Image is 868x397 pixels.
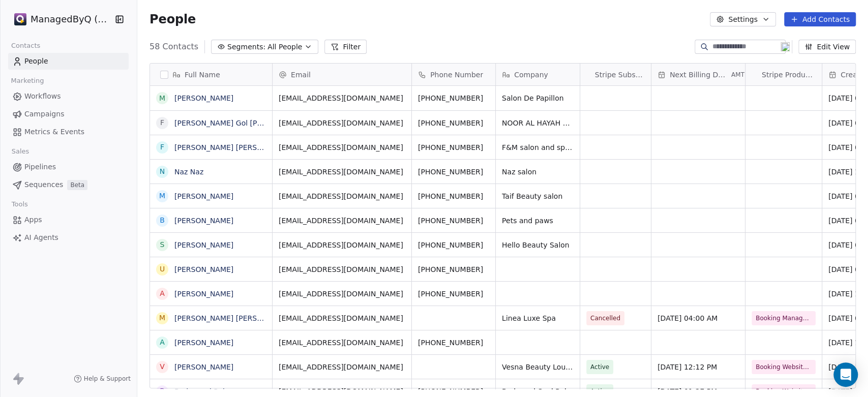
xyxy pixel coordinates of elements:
span: [PHONE_NUMBER] [418,118,489,128]
div: Open Intercom Messenger [833,362,858,387]
a: [PERSON_NAME] [174,192,233,200]
a: [PERSON_NAME] [174,290,233,298]
span: Linea Luxe Spa [502,313,574,323]
span: [EMAIL_ADDRESS][DOMAIN_NAME] [279,167,405,177]
span: [EMAIL_ADDRESS][DOMAIN_NAME] [279,386,405,396]
span: [EMAIL_ADDRESS][DOMAIN_NAME] [279,93,405,103]
span: [PHONE_NUMBER] [418,240,489,250]
div: A [160,337,165,348]
span: Help & Support [84,375,131,383]
span: Campaigns [24,109,64,119]
a: [PERSON_NAME] [PERSON_NAME] [174,314,295,322]
span: [EMAIL_ADDRESS][DOMAIN_NAME] [279,240,405,250]
a: Metrics & Events [8,124,129,140]
span: AI Agents [24,232,58,243]
div: StripeStripe Subscription Status [580,64,651,85]
button: Add Contacts [784,12,856,26]
span: Contacts [7,38,45,53]
div: Next Billing DateAMT [651,64,745,85]
button: Filter [324,40,367,54]
span: Workflows [24,91,61,102]
div: M [159,191,165,201]
a: [PERSON_NAME] [174,241,233,249]
span: Booking Website + App (Tier 3) [756,362,812,372]
span: [DATE] 04:00 AM [657,313,739,323]
span: Beta [67,180,87,190]
div: Phone Number [412,64,495,85]
span: Body and Soul Relax [502,386,574,396]
span: [EMAIL_ADDRESS][DOMAIN_NAME] [279,191,405,201]
button: ManagedByQ (FZE) [12,11,108,28]
a: Apps [8,211,129,228]
button: Edit View [798,40,856,54]
span: [PHONE_NUMBER] [418,338,489,348]
span: [PHONE_NUMBER] [418,386,489,396]
a: Campaigns [8,106,129,123]
span: [PHONE_NUMBER] [418,142,489,152]
a: [PERSON_NAME] [174,94,233,102]
span: [EMAIL_ADDRESS][DOMAIN_NAME] [279,264,405,274]
div: F [160,117,164,128]
span: Active [590,362,609,372]
a: [PERSON_NAME] [PERSON_NAME] [174,143,295,151]
a: Bodynsoul Relax [174,387,233,395]
span: [PHONE_NUMBER] [418,216,489,226]
span: [DATE] 01:27 PM [657,386,739,396]
span: People [24,56,48,67]
span: NOOR AL HAYAH PETS HAIRDRESSING SALON [502,118,574,128]
a: Workflows [8,88,129,105]
span: Salon De Papillon [502,93,574,103]
div: B [160,215,165,226]
span: Active [590,386,609,396]
a: Naz Naz [174,168,203,176]
span: [EMAIL_ADDRESS][DOMAIN_NAME] [279,118,405,128]
a: Help & Support [74,375,131,383]
a: [PERSON_NAME] [174,363,233,371]
a: SequencesBeta [8,176,129,193]
span: [PHONE_NUMBER] [418,93,489,103]
span: All People [267,42,302,52]
span: Metrics & Events [24,127,84,137]
div: U [160,264,165,274]
span: Next Billing Date [670,70,729,80]
span: Stripe Subscription Status [595,70,645,80]
span: Phone Number [430,70,483,80]
div: Company [496,64,580,85]
span: [PHONE_NUMBER] [418,289,489,299]
span: Tools [7,197,32,212]
a: [PERSON_NAME] Gol [PERSON_NAME] [174,119,309,127]
span: Hello Beauty Salon [502,240,574,250]
span: People [149,12,196,27]
button: Settings [710,12,775,26]
span: Booking Management System [756,313,812,323]
div: Full Name [150,64,272,85]
span: Sales [7,144,34,159]
span: ManagedByQ (FZE) [31,13,112,26]
span: [EMAIL_ADDRESS][DOMAIN_NAME] [279,338,405,348]
span: [EMAIL_ADDRESS][DOMAIN_NAME] [279,313,405,323]
div: M [159,93,165,104]
img: Stripe.png [14,13,26,25]
a: [PERSON_NAME] [174,265,233,273]
span: F&M salon and spa LLc [502,142,574,152]
img: 19.png [781,42,790,51]
a: People [8,53,129,70]
span: [EMAIL_ADDRESS][DOMAIN_NAME] [279,289,405,299]
span: AMT [731,71,744,79]
span: Pipelines [24,162,56,172]
div: Email [273,64,411,85]
span: Pets and paws [502,216,574,226]
span: [EMAIL_ADDRESS][DOMAIN_NAME] [279,216,405,226]
span: Cancelled [590,313,620,323]
div: V [160,361,165,372]
span: 58 Contacts [149,41,198,53]
span: Segments: [227,42,265,52]
a: Pipelines [8,159,129,175]
div: StripeStripe Product Name [745,64,822,85]
span: Email [291,70,311,80]
div: B [160,386,165,396]
span: [EMAIL_ADDRESS][DOMAIN_NAME] [279,142,405,152]
span: Stripe Product Name [762,70,816,80]
span: Taif Beauty salon [502,191,574,201]
span: Vesna Beauty Lounge [502,362,574,372]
